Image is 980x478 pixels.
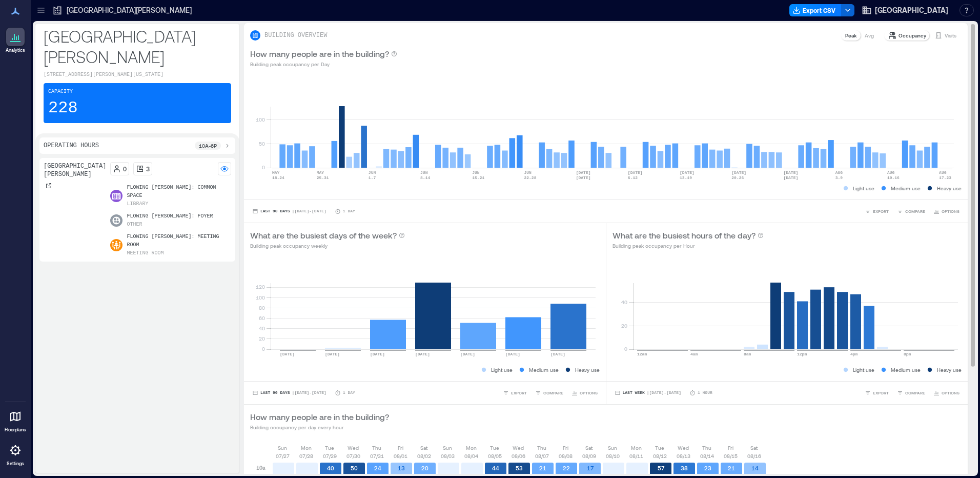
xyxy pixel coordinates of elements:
[272,170,280,175] text: MAY
[744,352,751,356] text: 8am
[863,388,891,398] button: EXPORT
[750,444,758,452] p: Sat
[655,444,664,452] p: Tue
[628,175,638,180] text: 6-12
[891,184,921,192] p: Medium use
[7,461,24,467] p: Settings
[374,465,381,471] text: 24
[873,208,889,214] span: EXPORT
[421,465,428,471] text: 20
[369,175,376,180] text: 1-7
[348,444,359,452] p: Wed
[420,175,430,180] text: 8-14
[535,452,549,460] p: 08/07
[702,444,711,452] p: Thu
[569,388,600,398] button: OPTIONS
[512,452,525,460] p: 08/06
[658,465,665,471] text: 57
[299,452,313,460] p: 07/28
[325,444,334,452] p: Tue
[127,200,148,208] p: Library
[464,452,478,460] p: 08/04
[44,162,106,178] p: [GEOGRAPHIC_DATA][PERSON_NAME]
[67,5,192,15] p: [GEOGRAPHIC_DATA][PERSON_NAME]
[608,444,617,452] p: Sun
[543,390,563,396] span: COMPARE
[533,388,565,398] button: COMPARE
[575,366,600,374] p: Heavy use
[899,31,926,39] p: Occupancy
[728,465,735,471] text: 21
[680,170,695,175] text: [DATE]
[621,299,627,305] tspan: 40
[199,142,217,150] p: 10a - 6p
[127,249,164,257] p: Meeting Room
[256,294,265,301] tspan: 100
[123,165,127,173] p: 0
[146,165,150,173] p: 3
[370,452,384,460] p: 07/31
[492,465,499,471] text: 44
[127,233,231,249] p: Flowing [PERSON_NAME]: Meeting Room
[460,352,475,356] text: [DATE]
[724,452,738,460] p: 08/15
[441,452,455,460] p: 08/03
[681,465,688,471] text: 38
[6,47,25,53] p: Analytics
[783,175,798,180] text: [DATE]
[690,352,698,356] text: 4am
[629,452,643,460] p: 08/11
[48,88,73,96] p: Capacity
[905,390,925,396] span: COMPARE
[323,452,337,460] p: 07/29
[939,175,951,180] text: 17-23
[524,170,532,175] text: JUN
[394,452,407,460] p: 08/01
[576,170,591,175] text: [DATE]
[905,208,925,214] span: COMPARE
[420,170,428,175] text: JUN
[127,212,213,221] p: Flowing [PERSON_NAME]: Foyer
[931,206,962,216] button: OPTIONS
[850,352,858,356] text: 4pm
[563,444,568,452] p: Fri
[937,366,962,374] p: Heavy use
[539,465,546,471] text: 21
[516,465,523,471] text: 53
[250,60,397,68] p: Building peak occupancy per Day
[48,98,78,118] p: 228
[415,352,430,356] text: [DATE]
[369,170,376,175] text: JUN
[859,2,951,18] button: [GEOGRAPHIC_DATA]
[488,452,502,460] p: 08/05
[904,352,911,356] text: 8pm
[891,366,921,374] p: Medium use
[490,444,499,452] p: Tue
[580,390,598,396] span: OPTIONS
[343,208,355,214] p: 1 Day
[853,366,874,374] p: Light use
[250,242,405,250] p: Building peak occupancy weekly
[606,452,620,460] p: 08/10
[259,305,265,311] tspan: 80
[420,444,427,452] p: Sat
[256,284,265,290] tspan: 120
[3,438,28,470] a: Settings
[372,444,381,452] p: Thu
[317,170,324,175] text: MAY
[325,352,340,356] text: [DATE]
[895,388,927,398] button: COMPARE
[346,452,360,460] p: 07/30
[250,388,329,398] button: Last 90 Days |[DATE]-[DATE]
[853,184,874,192] p: Light use
[44,142,99,150] p: Operating Hours
[704,465,711,471] text: 23
[513,444,524,452] p: Wed
[612,242,764,250] p: Building peak occupancy per Hour
[264,31,327,39] p: BUILDING OVERVIEW
[637,352,647,356] text: 12am
[621,323,627,329] tspan: 20
[612,388,683,398] button: Last Week |[DATE]-[DATE]
[895,206,927,216] button: COMPARE
[945,31,956,39] p: Visits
